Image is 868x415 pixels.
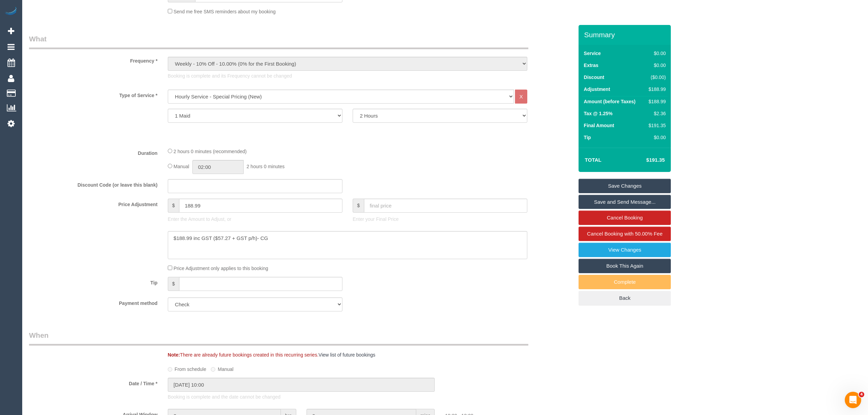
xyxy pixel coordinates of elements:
label: Duration [24,147,163,157]
a: Cancel Booking with 50.00% Fee [579,227,671,241]
legend: What [29,34,528,49]
h4: $191.35 [626,157,665,163]
label: Amount (before Taxes) [584,98,635,105]
span: Manual [174,164,189,169]
span: $ [168,199,179,213]
label: Extras [584,62,598,69]
a: Save and Send Message... [579,195,671,209]
img: Automaid Logo [4,7,18,16]
input: From schedule [168,367,172,372]
span: Cancel Booking with 50.00% Fee [587,231,663,237]
div: There are already future bookings created in this recurring series. [163,351,579,358]
label: Tip [584,134,591,141]
span: Price Adjustment only applies to this booking [174,266,268,271]
label: Final Amount [584,122,614,129]
div: $191.35 [646,122,666,129]
label: Type of Service * [24,90,163,99]
input: Manual [211,367,215,372]
label: Service [584,50,601,57]
h3: Summary [584,31,667,39]
p: Enter your Final Price [353,216,527,223]
span: $ [168,277,179,291]
span: $ [353,199,364,213]
p: Booking is complete and its Frequency cannot be changed [168,72,527,79]
label: Tax @ 1.25% [584,110,612,117]
label: Price Adjustment [24,199,163,208]
a: Book This Again [579,259,671,273]
label: Discount [584,74,604,81]
a: Save Changes [579,179,671,193]
p: Enter the Amount to Adjust, or [168,216,342,223]
p: Booking is complete and the date cannot be changed [168,393,527,400]
div: $0.00 [646,134,666,141]
input: DD/MM/YYYY HH:MM [168,378,435,392]
label: Frequency * [24,55,163,64]
div: $2.36 [646,110,666,117]
div: $0.00 [646,62,666,69]
strong: Total [585,157,601,163]
strong: Note: [168,352,180,358]
label: From schedule [168,363,206,373]
a: View list of future bookings [318,352,375,358]
label: Tip [24,277,163,286]
label: Manual [211,363,233,373]
label: Date / Time * [24,378,163,387]
label: Payment method [24,297,163,307]
div: $188.99 [646,98,666,105]
span: 2 hours 0 minutes (recommended) [174,149,247,154]
div: ($0.00) [646,74,666,81]
div: $0.00 [646,50,666,57]
label: Discount Code (or leave this blank) [24,179,163,188]
a: Cancel Booking [579,211,671,225]
span: 2 hours 0 minutes [246,164,284,169]
legend: When [29,330,528,346]
input: final price [364,199,527,213]
label: Adjustment [584,86,610,93]
a: Back [579,291,671,305]
span: Send me free SMS reminders about my booking [174,9,276,14]
div: $188.99 [646,86,666,93]
a: View Changes [579,243,671,257]
span: 4 [859,392,864,397]
iframe: Intercom live chat [845,392,861,408]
